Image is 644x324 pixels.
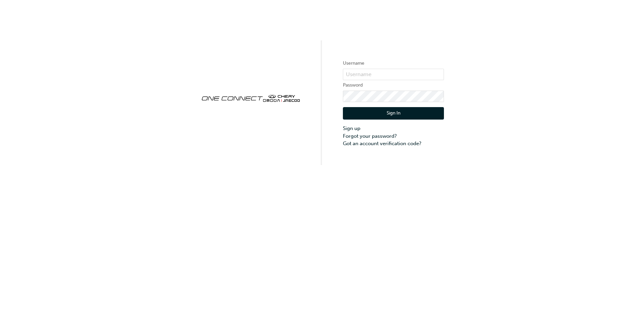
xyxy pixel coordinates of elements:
[343,81,444,89] label: Password
[343,107,444,120] button: Sign In
[343,69,444,80] input: Username
[343,59,444,67] label: Username
[343,140,444,148] a: Got an account verification code?
[343,125,444,132] a: Sign up
[343,132,444,140] a: Forgot your password?
[200,89,301,106] img: oneconnect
